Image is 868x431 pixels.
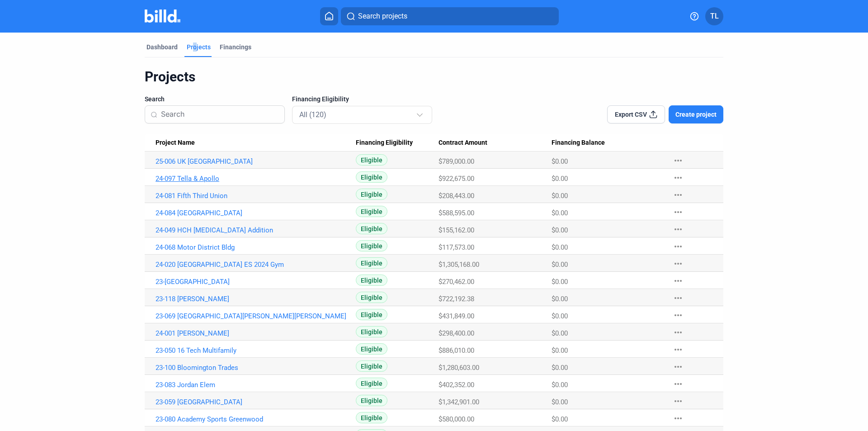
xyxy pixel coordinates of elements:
a: 23-083 Jordan Elem [156,381,356,389]
mat-icon: more_horiz [673,327,684,338]
span: $0.00 [552,260,568,269]
a: 24-084 [GEOGRAPHIC_DATA] [156,209,356,217]
span: Contract Amount [439,139,487,147]
span: $298,400.00 [439,329,474,337]
div: Financings [220,43,251,52]
button: Export CSV [607,105,665,123]
span: $1,342,901.00 [439,398,479,406]
span: Eligible [356,326,387,337]
a: 23-050 16 Tech Multifamily [156,346,356,355]
span: $208,443.00 [439,192,474,200]
span: Eligible [356,395,387,406]
div: Projects [187,43,211,52]
span: Eligible [356,309,387,320]
span: Eligible [356,275,387,286]
span: Export CSV [615,110,647,119]
div: Dashboard [146,43,178,52]
a: 23-069 [GEOGRAPHIC_DATA][PERSON_NAME][PERSON_NAME] [156,312,356,320]
span: $0.00 [552,192,568,200]
img: Billd Company Logo [145,9,180,23]
span: Financing Eligibility [356,139,413,147]
span: Eligible [356,171,387,183]
span: Financing Balance [552,139,605,147]
span: $1,305,168.00 [439,260,479,269]
mat-icon: more_horiz [673,241,684,252]
span: $0.00 [552,226,568,234]
span: $0.00 [552,243,568,251]
span: Eligible [356,292,387,303]
span: $0.00 [552,175,568,183]
span: Eligible [356,378,387,389]
span: $0.00 [552,312,568,320]
mat-icon: more_horiz [673,379,684,389]
mat-icon: more_horiz [673,155,684,166]
span: $0.00 [552,209,568,217]
span: Eligible [356,360,387,372]
a: 24-097 Tella & Apollo [156,175,356,183]
span: $922,675.00 [439,175,474,183]
span: $270,462.00 [439,278,474,286]
div: Financing Eligibility [356,139,439,147]
mat-icon: more_horiz [673,224,684,235]
a: 23-118 [PERSON_NAME] [156,295,356,303]
span: Eligible [356,257,387,269]
div: Contract Amount [439,139,552,147]
span: $886,010.00 [439,346,474,355]
div: Financing Balance [552,139,664,147]
span: Eligible [356,206,387,217]
span: $0.00 [552,329,568,337]
span: $0.00 [552,157,568,166]
span: $402,352.00 [439,381,474,389]
a: 24-068 Motor District Bldg [156,243,356,251]
span: $0.00 [552,415,568,423]
span: Search [145,95,165,104]
button: Create project [669,105,723,123]
span: Eligible [356,189,387,200]
mat-select-trigger: All (120) [299,110,326,119]
span: $0.00 [552,381,568,389]
a: 23-100 Bloomington Trades [156,364,356,372]
span: Eligible [356,343,387,355]
a: 23-[GEOGRAPHIC_DATA] [156,278,356,286]
mat-icon: more_horiz [673,413,684,424]
div: Project Name [156,139,356,147]
a: 25-006 UK [GEOGRAPHIC_DATA] [156,157,356,166]
button: TL [705,7,723,25]
mat-icon: more_horiz [673,293,684,303]
mat-icon: more_horiz [673,258,684,269]
span: $155,162.00 [439,226,474,234]
mat-icon: more_horiz [673,310,684,321]
span: $580,000.00 [439,415,474,423]
span: $431,849.00 [439,312,474,320]
span: Eligible [356,154,387,166]
button: Search projects [341,7,559,25]
span: $117,573.00 [439,243,474,251]
mat-icon: more_horiz [673,172,684,183]
span: $722,192.38 [439,295,474,303]
span: $0.00 [552,398,568,406]
mat-icon: more_horiz [673,361,684,372]
span: $0.00 [552,346,568,355]
div: Projects [145,68,723,85]
span: Eligible [356,240,387,251]
mat-icon: more_horiz [673,396,684,407]
span: Financing Eligibility [292,95,349,104]
a: 24-020 [GEOGRAPHIC_DATA] ES 2024 Gym [156,260,356,269]
a: 23-080 Academy Sports Greenwood [156,415,356,423]
a: 24-049 HCH [MEDICAL_DATA] Addition [156,226,356,234]
span: Eligible [356,223,387,234]
span: $0.00 [552,295,568,303]
span: $789,000.00 [439,157,474,166]
span: Project Name [156,139,195,147]
a: 24-081 Fifth Third Union [156,192,356,200]
span: $1,280,603.00 [439,364,479,372]
mat-icon: more_horiz [673,207,684,218]
span: $0.00 [552,278,568,286]
span: Eligible [356,412,387,423]
a: 23-059 [GEOGRAPHIC_DATA] [156,398,356,406]
input: Search [161,105,279,124]
mat-icon: more_horiz [673,275,684,286]
mat-icon: more_horiz [673,344,684,355]
span: Search projects [358,11,407,22]
span: $588,595.00 [439,209,474,217]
